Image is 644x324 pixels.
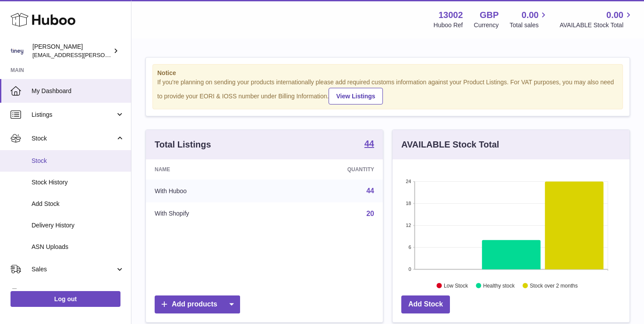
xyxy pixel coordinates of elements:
text: 24 [406,179,411,184]
span: Add Stock [32,200,124,208]
div: [PERSON_NAME] [32,43,111,59]
td: With Huboo [146,180,274,202]
a: Add products [155,295,240,313]
text: Healthy stock [483,282,515,288]
th: Name [146,159,274,180]
a: 44 [364,139,374,150]
a: 20 [366,210,374,217]
img: services@tiney.co [11,44,24,58]
a: 0.00 Total sales [510,9,548,29]
td: With Shopify [146,202,274,225]
span: Stock History [32,178,124,187]
span: Sales [32,265,115,274]
strong: Notice [157,69,618,77]
span: AVAILABLE Stock Total [559,21,633,29]
strong: 44 [364,139,374,148]
text: Low Stock [444,282,468,288]
a: 44 [366,187,374,194]
a: View Listings [329,88,382,104]
span: Stock [32,157,124,165]
strong: 13002 [439,9,463,21]
text: Stock over 2 months [530,282,577,288]
strong: GBP [480,9,499,21]
text: 18 [406,201,411,206]
span: [EMAIL_ADDRESS][PERSON_NAME][DOMAIN_NAME] [32,51,176,58]
h3: AVAILABLE Stock Total [401,139,499,151]
span: Delivery History [32,221,124,230]
span: Stock [32,134,115,143]
text: 0 [408,266,411,272]
a: Log out [11,291,120,307]
text: 6 [408,245,411,250]
span: ASN Uploads [32,243,124,251]
span: Listings [32,111,115,119]
span: 0.00 [522,9,539,21]
span: My Dashboard [32,87,124,95]
span: Total sales [510,21,548,29]
div: Huboo Ref [434,21,463,29]
h3: Total Listings [155,139,211,151]
a: Add Stock [401,295,450,313]
div: If you're planning on sending your products internationally please add required customs informati... [157,78,618,104]
div: Currency [474,21,499,29]
th: Quantity [274,159,383,180]
a: 0.00 AVAILABLE Stock Total [559,9,633,29]
text: 12 [406,223,411,228]
span: 0.00 [606,9,623,21]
